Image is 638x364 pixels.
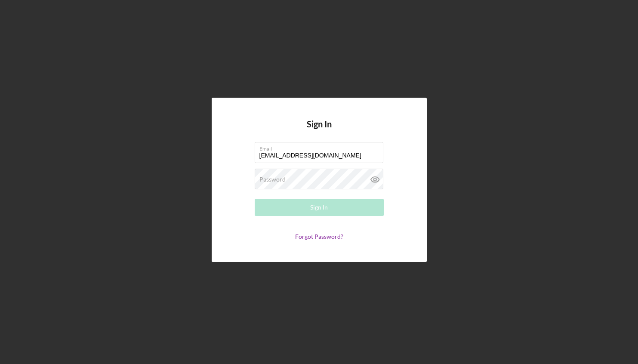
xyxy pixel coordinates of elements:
[310,199,328,216] div: Sign In
[295,233,343,240] a: Forgot Password?
[259,142,383,152] label: Email
[307,119,332,142] h4: Sign In
[255,199,384,216] button: Sign In
[259,176,286,183] label: Password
